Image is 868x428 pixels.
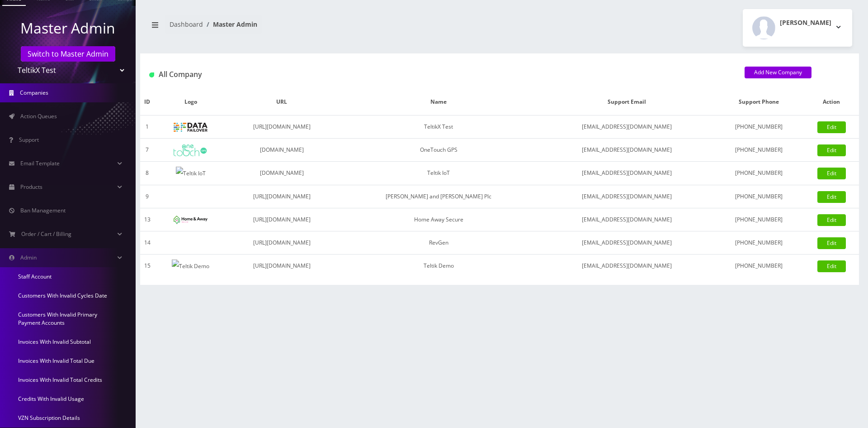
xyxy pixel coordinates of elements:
td: [EMAIL_ADDRESS][DOMAIN_NAME] [540,139,713,162]
li: Master Admin [203,19,257,29]
td: Teltik Demo [337,254,540,277]
span: Order / Cart / Billing [21,230,71,238]
td: 9 [140,185,155,208]
h1: All Company [149,70,731,79]
td: 1 [140,115,155,139]
a: Edit [817,191,846,203]
span: Email Template [20,159,60,167]
span: Companies [20,89,48,96]
th: Support Email [540,89,713,115]
td: RevGen [337,231,540,254]
td: [URL][DOMAIN_NAME] [226,115,337,139]
td: [DOMAIN_NAME] [226,139,337,162]
td: [URL][DOMAIN_NAME] [226,208,337,231]
span: Products [20,183,42,191]
td: 14 [140,231,155,254]
td: [PERSON_NAME] and [PERSON_NAME] Plc [337,185,540,208]
a: Dashboard [170,20,203,29]
a: Edit [817,168,846,179]
button: [PERSON_NAME] [743,9,852,47]
td: 7 [140,139,155,162]
a: Add New Company [745,67,811,78]
img: Teltik IoT [176,167,206,180]
img: TeltikX Test [174,123,208,132]
td: [PHONE_NUMBER] [713,254,804,277]
td: [PHONE_NUMBER] [713,185,804,208]
h2: [PERSON_NAME] [780,19,831,27]
a: Edit [817,121,846,133]
span: Support [19,136,39,144]
td: [EMAIL_ADDRESS][DOMAIN_NAME] [540,208,713,231]
a: Edit [817,144,846,156]
td: [PHONE_NUMBER] [713,231,804,254]
td: [PHONE_NUMBER] [713,139,804,162]
td: [EMAIL_ADDRESS][DOMAIN_NAME] [540,185,713,208]
th: URL [226,89,337,115]
td: [PHONE_NUMBER] [713,115,804,139]
img: All Company [149,72,154,77]
a: Edit [817,214,846,226]
td: [DOMAIN_NAME] [226,162,337,185]
a: Edit [817,260,846,272]
td: 15 [140,254,155,277]
span: Action Queues [20,112,57,120]
td: [EMAIL_ADDRESS][DOMAIN_NAME] [540,115,713,139]
th: Action [804,89,859,115]
td: TeltikX Test [337,115,540,139]
th: Logo [155,89,226,115]
a: Switch to Master Admin [21,46,115,62]
td: [PHONE_NUMBER] [713,162,804,185]
td: [URL][DOMAIN_NAME] [226,254,337,277]
td: Home Away Secure [337,208,540,231]
img: OneTouch GPS [174,144,208,156]
th: Support Phone [713,89,804,115]
span: Ban Management [20,207,66,214]
td: [URL][DOMAIN_NAME] [226,231,337,254]
td: 13 [140,208,155,231]
img: Home Away Secure [174,216,208,224]
td: OneTouch GPS [337,139,540,162]
a: Edit [817,237,846,249]
td: [URL][DOMAIN_NAME] [226,185,337,208]
nav: breadcrumb [147,15,493,41]
td: [PHONE_NUMBER] [713,208,804,231]
th: ID [140,89,155,115]
span: Admin [20,254,37,261]
th: Name [337,89,540,115]
img: Teltik Demo [172,260,209,273]
td: [EMAIL_ADDRESS][DOMAIN_NAME] [540,231,713,254]
td: 8 [140,162,155,185]
td: [EMAIL_ADDRESS][DOMAIN_NAME] [540,162,713,185]
td: [EMAIL_ADDRESS][DOMAIN_NAME] [540,254,713,277]
td: Teltik IoT [337,162,540,185]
